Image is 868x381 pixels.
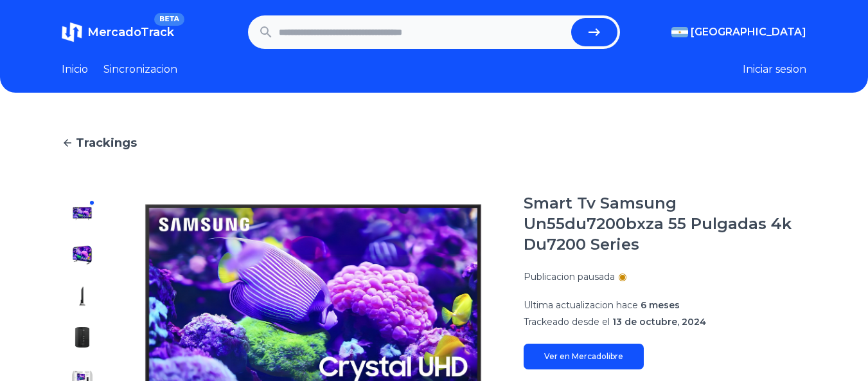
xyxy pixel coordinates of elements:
img: Smart Tv Samsung Un55du7200bxza 55 Pulgadas 4k Du7200 Series [72,327,93,348]
img: Smart Tv Samsung Un55du7200bxza 55 Pulgadas 4k Du7200 Series [72,203,93,224]
span: Trackeado desde el [524,316,610,328]
span: MercadoTrack [87,25,174,39]
img: Argentina [671,27,688,37]
span: Ultima actualizacion hace [524,299,638,311]
h1: Smart Tv Samsung Un55du7200bxza 55 Pulgadas 4k Du7200 Series [524,193,806,255]
img: Smart Tv Samsung Un55du7200bxza 55 Pulgadas 4k Du7200 Series [72,245,93,265]
a: Inicio [62,62,88,77]
span: 13 de octubre, 2024 [612,316,706,328]
button: Iniciar sesion [743,62,806,77]
img: Smart Tv Samsung Un55du7200bxza 55 Pulgadas 4k Du7200 Series [72,286,93,306]
span: 6 meses [641,299,680,311]
a: Ver en Mercadolibre [524,344,644,369]
a: MercadoTrackBETA [62,22,174,42]
a: Trackings [62,134,806,152]
button: [GEOGRAPHIC_DATA] [671,24,806,40]
img: MercadoTrack [62,22,82,42]
a: Sincronizacion [103,62,177,77]
span: BETA [154,13,184,26]
span: Trackings [76,134,137,152]
p: Publicacion pausada [524,270,615,283]
span: [GEOGRAPHIC_DATA] [691,24,806,40]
